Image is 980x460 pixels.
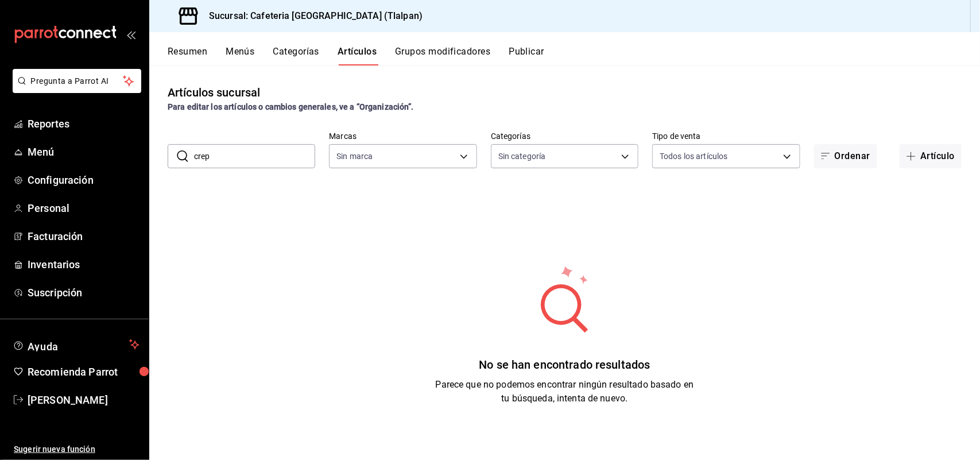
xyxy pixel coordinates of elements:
span: [PERSON_NAME] [28,392,140,408]
span: Suscripción [28,285,140,300]
span: Recomienda Parrot [28,364,140,380]
span: Sin marca [336,150,373,162]
span: Todos los artículos [660,150,728,162]
label: Categorías [491,133,638,141]
button: Menús [226,46,254,65]
a: Pregunta a Parrot AI [8,83,141,95]
label: Tipo de venta [652,133,800,141]
button: Resumen [168,46,207,65]
input: Buscar artículo [194,145,315,168]
label: Marcas [329,133,477,141]
span: Ayuda [28,338,125,351]
span: Personal [28,200,140,216]
button: open_drawer_menu [126,30,135,39]
div: navigation tabs [168,46,980,65]
span: Pregunta a Parrot AI [31,75,123,87]
span: Parece que no podemos encontrar ningún resultado basado en tu búsqueda, intenta de nuevo. [436,379,694,404]
h3: Sucursal: Cafeteria [GEOGRAPHIC_DATA] (Tlalpan) [200,9,423,23]
span: Menú [28,144,140,160]
strong: Para editar los artículos o cambios generales, ve a “Organización”. [168,102,414,111]
button: Publicar [509,46,544,65]
span: Facturación [28,229,140,244]
button: Categorías [273,46,320,65]
button: Grupos modificadores [395,46,490,65]
span: Sugerir nueva función [14,443,140,455]
span: Sin categoría [498,150,546,162]
span: Configuración [28,172,140,188]
button: Pregunta a Parrot AI [13,69,141,93]
button: Artículos [338,46,377,65]
button: Artículo [900,144,962,168]
div: Artículos sucursal [168,84,260,101]
div: No se han encontrado resultados [436,356,694,373]
span: Reportes [28,116,140,132]
span: Inventarios [28,257,140,272]
button: Ordenar [814,144,877,168]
